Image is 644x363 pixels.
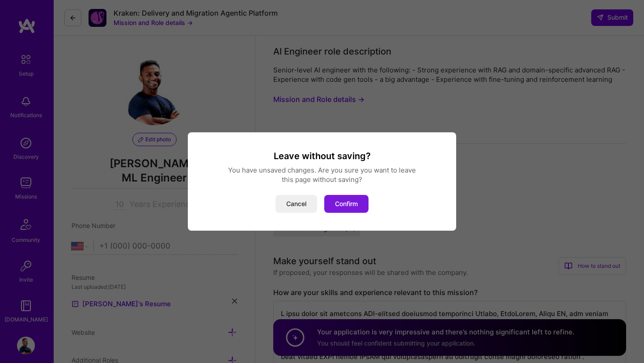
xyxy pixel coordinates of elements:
[188,132,456,231] div: modal
[199,175,445,184] div: this page without saving?
[199,150,445,162] h3: Leave without saving?
[199,165,445,175] div: You have unsaved changes. Are you sure you want to leave
[275,195,317,213] button: Cancel
[324,195,369,213] button: Confirm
